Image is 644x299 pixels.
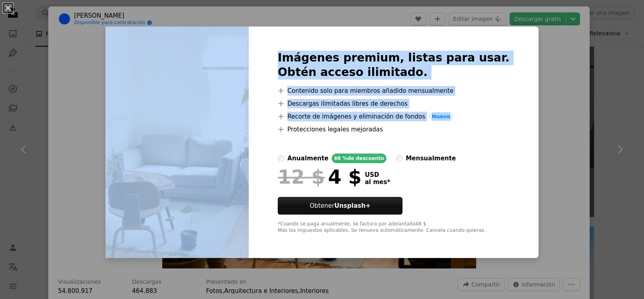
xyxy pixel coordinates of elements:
button: ObtenerUnsplash+ [278,197,402,215]
div: 66 % de descuento [332,154,386,163]
li: Protecciones legales mejoradas [278,125,510,134]
div: mensualmente [406,154,456,163]
input: mensualmente [396,155,402,162]
li: Recorte de imágenes y eliminación de fondos [278,112,510,121]
div: anualmente [287,154,328,163]
div: 4 $ [278,166,361,187]
span: Nuevo [429,112,454,121]
strong: Unsplash+ [334,202,371,209]
span: al mes * [365,178,390,186]
img: photo-1502672260266-1c1ef2d93688 [105,27,249,258]
h2: Imágenes premium, listas para usar. Obtén acceso ilimitado. [278,51,510,80]
li: Contenido solo para miembros añadido mensualmente [278,86,510,96]
span: USD [365,171,390,178]
li: Descargas ilimitadas libres de derechos [278,99,510,109]
input: anualmente66 %de descuento [278,155,284,162]
span: 12 $ [278,166,325,187]
div: *Cuando se paga anualmente, se factura por adelantado 48 $ Más los impuestos aplicables. Se renue... [278,221,510,234]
